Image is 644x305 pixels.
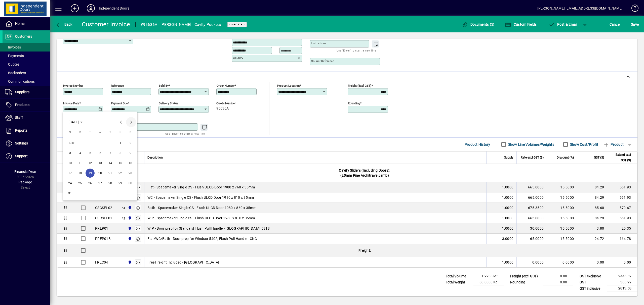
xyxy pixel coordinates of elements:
[125,138,135,148] button: Sat Aug 02 2025
[65,168,75,178] button: Sun Aug 17 2025
[106,169,115,178] span: 21
[116,148,125,158] span: 8
[75,178,85,188] button: Mon Aug 25 2025
[89,131,91,134] span: T
[115,148,125,158] button: Fri Aug 08 2025
[96,169,105,178] span: 20
[85,178,95,188] button: Tue Aug 26 2025
[86,148,95,158] span: 5
[96,159,105,168] span: 13
[116,138,125,147] span: 1
[105,148,115,158] button: Thu Aug 07 2025
[126,138,135,147] span: 2
[75,158,85,168] button: Mon Aug 11 2025
[126,169,135,178] span: 23
[65,188,75,198] button: Sun Aug 31 2025
[125,148,135,158] button: Sat Aug 09 2025
[95,178,105,188] button: Wed Aug 27 2025
[85,148,95,158] button: Tue Aug 05 2025
[105,178,115,188] button: Thu Aug 28 2025
[115,178,125,188] button: Fri Aug 29 2025
[115,158,125,168] button: Fri Aug 15 2025
[116,117,126,127] button: Previous month
[105,168,115,178] button: Thu Aug 21 2025
[86,179,95,188] span: 26
[65,158,75,168] button: Sun Aug 10 2025
[125,178,135,188] button: Sat Aug 30 2025
[106,148,115,158] span: 7
[75,179,85,188] span: 25
[65,178,75,188] button: Sun Aug 24 2025
[66,118,85,127] button: Choose month and year
[79,131,81,134] span: M
[126,148,135,158] span: 9
[119,131,121,134] span: F
[69,131,71,134] span: S
[75,169,85,178] span: 18
[105,158,115,168] button: Thu Aug 14 2025
[126,159,135,168] span: 16
[95,168,105,178] button: Wed Aug 20 2025
[106,159,115,168] span: 14
[75,148,85,158] button: Mon Aug 04 2025
[116,169,125,178] span: 22
[85,158,95,168] button: Tue Aug 12 2025
[75,148,85,158] span: 4
[126,179,135,188] span: 30
[65,148,74,158] span: 3
[125,168,135,178] button: Sat Aug 23 2025
[65,189,74,198] span: 31
[106,179,115,188] span: 28
[116,179,125,188] span: 29
[65,179,74,188] span: 24
[68,120,79,124] span: [DATE]
[115,168,125,178] button: Fri Aug 22 2025
[109,131,111,134] span: T
[99,131,101,134] span: W
[95,158,105,168] button: Wed Aug 13 2025
[75,168,85,178] button: Mon Aug 18 2025
[65,169,74,178] span: 17
[65,159,74,168] span: 10
[86,169,95,178] span: 19
[115,138,125,148] button: Fri Aug 01 2025
[86,159,95,168] span: 12
[130,131,131,134] span: S
[125,158,135,168] button: Sat Aug 16 2025
[96,179,105,188] span: 27
[95,148,105,158] button: Wed Aug 06 2025
[116,159,125,168] span: 15
[96,148,105,158] span: 6
[65,148,75,158] button: Sun Aug 03 2025
[126,117,136,127] button: Next month
[75,159,85,168] span: 11
[85,168,95,178] button: Tue Aug 19 2025
[65,138,115,148] td: AUG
